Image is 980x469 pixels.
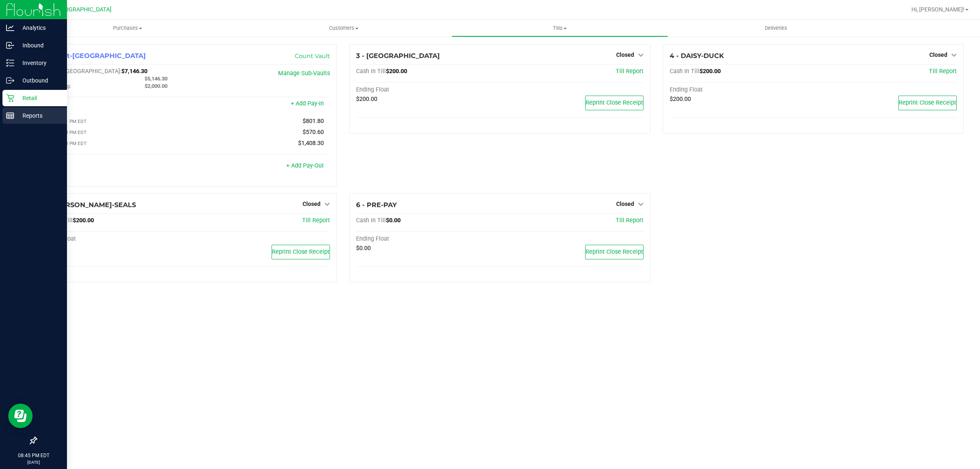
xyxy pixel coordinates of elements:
span: Tills [452,25,667,32]
span: Cash In Till [356,68,386,75]
span: Reprint Close Receipt [272,248,330,255]
p: Retail [14,93,63,103]
span: $200.00 [699,68,721,75]
inline-svg: Outbound [6,76,14,85]
div: Ending Float [43,235,187,243]
a: + Add Pay-Out [286,162,324,169]
span: $5,146.30 [145,76,167,82]
a: Till Report [616,68,644,75]
span: [GEOGRAPHIC_DATA] [56,6,111,13]
span: Closed [303,201,321,207]
button: Reprint Close Receipt [898,96,957,110]
a: Till Report [929,68,957,75]
a: Manage Sub-Vaults [278,70,330,77]
div: Ending Float [356,86,500,94]
span: 6 - PRE-PAY [356,201,397,209]
span: 1 - Vault-[GEOGRAPHIC_DATA] [43,52,146,60]
iframe: Resource center [8,404,33,428]
a: + Add Pay-In [291,100,324,107]
a: Customers [236,20,452,37]
button: Reprint Close Receipt [585,245,644,259]
p: [DATE] [4,459,63,465]
div: Pay-Outs [43,163,187,170]
a: Till Report [302,217,330,224]
a: Till Report [616,217,644,224]
inline-svg: Reports [6,112,14,120]
p: Outbound [14,76,63,85]
span: $570.60 [303,129,324,136]
p: Inbound [14,40,63,50]
span: 4 - DAISY-DUCK [670,52,724,60]
span: Cash In Till [356,217,386,224]
span: $801.80 [303,118,324,125]
span: Reprint Close Receipt [586,99,643,106]
span: $0.00 [386,217,401,224]
inline-svg: Inbound [6,41,14,49]
p: Reports [14,111,63,121]
p: Inventory [14,58,63,68]
span: Hi, [PERSON_NAME]! [911,6,964,13]
div: Ending Float [356,235,500,243]
span: $200.00 [670,96,691,103]
a: Tills [452,20,668,37]
div: Ending Float [670,86,813,94]
span: $7,146.30 [121,68,147,75]
span: $2,000.00 [145,83,167,89]
span: 5 - [PERSON_NAME]-SEALS [43,201,136,209]
p: 08:45 PM EDT [4,452,63,459]
span: $200.00 [386,68,407,75]
span: Deliveries [754,25,798,32]
span: Customers [236,25,451,32]
inline-svg: Analytics [6,24,14,32]
span: Reprint Close Receipt [899,99,956,106]
button: Reprint Close Receipt [585,96,644,110]
span: Cash In Till [670,68,699,75]
span: Cash In [GEOGRAPHIC_DATA]: [43,68,121,75]
span: Purchases [20,25,236,32]
span: $200.00 [356,96,377,103]
span: $200.00 [73,217,94,224]
a: Count Vault [295,52,330,60]
button: Reprint Close Receipt [272,245,330,259]
span: $0.00 [356,245,371,252]
inline-svg: Inventory [6,59,14,67]
span: Reprint Close Receipt [586,248,643,255]
a: Deliveries [668,20,884,37]
span: $1,408.30 [298,140,324,147]
div: Pay-Ins [43,101,187,108]
span: Closed [616,201,634,207]
span: 3 - [GEOGRAPHIC_DATA] [356,52,440,60]
inline-svg: Retail [6,94,14,102]
p: Analytics [14,23,63,33]
span: Closed [616,51,634,58]
a: Purchases [20,20,236,37]
span: Closed [929,51,947,58]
